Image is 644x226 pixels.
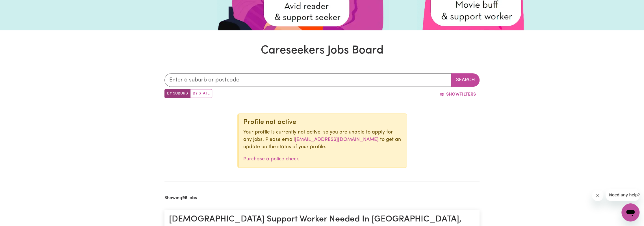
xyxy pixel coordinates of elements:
iframe: Button to launch messaging window [621,203,639,221]
div: Profile not active [243,118,402,126]
input: Enter a suburb or postcode [164,73,452,87]
iframe: Message from company [606,189,639,201]
a: Purchase a police check [243,157,299,162]
a: [EMAIL_ADDRESS][DOMAIN_NAME] [295,137,379,142]
iframe: Close message [592,190,603,201]
button: ShowFilters [436,89,480,100]
span: Need any help? [3,4,34,8]
span: Show [446,92,459,97]
label: Search by state [190,89,212,98]
h2: Showing jobs [164,195,197,201]
p: Your profile is currently not active, so you are unable to apply for any jobs. Please email to ge... [243,129,402,151]
button: Search [451,73,480,87]
label: Search by suburb/post code [164,89,190,98]
b: 98 [182,196,187,200]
